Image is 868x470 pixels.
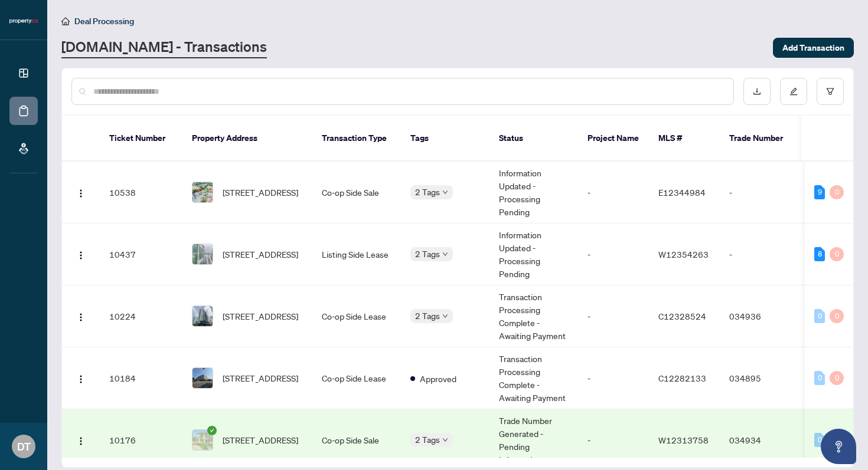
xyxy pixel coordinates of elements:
div: 0 [830,371,844,385]
div: 8 [814,247,825,261]
td: 034936 [720,285,802,347]
td: - [578,347,649,409]
img: logo [9,18,38,25]
td: - [720,224,802,285]
th: Status [490,116,578,162]
td: - [578,162,649,224]
button: download [743,78,771,105]
span: 2 Tags [415,309,440,323]
th: Tags [401,116,490,162]
div: 0 [814,433,825,447]
div: 0 [830,247,844,261]
div: 0 [830,185,844,199]
span: home [61,17,70,25]
span: down [442,437,448,443]
div: 0 [830,309,844,323]
td: Listing Side Lease [312,224,401,285]
span: [STREET_ADDRESS] [223,248,298,261]
div: 0 [814,371,825,385]
td: Transaction Processing Complete - Awaiting Payment [490,285,578,347]
td: Information Updated - Processing Pending [490,162,578,224]
td: 10538 [100,162,182,224]
a: [DOMAIN_NAME] - Transactions [61,37,267,58]
span: filter [826,87,834,96]
td: 10184 [100,347,182,409]
button: Logo [71,430,90,449]
span: Deal Processing [74,16,134,27]
th: Project Name [578,116,649,162]
img: thumbnail-img [192,244,213,264]
span: down [442,189,448,195]
img: thumbnail-img [192,368,213,388]
div: 0 [814,309,825,323]
div: 9 [814,185,825,199]
td: Co-op Side Lease [312,285,401,347]
td: 10224 [100,285,182,347]
span: down [442,251,448,257]
img: Logo [76,313,86,322]
img: thumbnail-img [192,430,213,450]
span: [STREET_ADDRESS] [223,186,298,199]
td: Co-op Side Lease [312,347,401,409]
td: - [578,224,649,285]
img: Logo [76,436,86,446]
button: Logo [71,307,90,326]
img: Logo [76,374,86,384]
button: filter [817,78,844,105]
td: Co-op Side Sale [312,162,401,224]
td: 034895 [720,347,802,409]
img: Logo [76,251,86,260]
button: Logo [71,245,90,264]
span: down [442,313,448,319]
span: edit [789,87,798,96]
img: thumbnail-img [192,182,213,202]
span: 2 Tags [415,185,440,199]
span: 2 Tags [415,247,440,261]
span: W12354263 [658,249,709,259]
span: W12313758 [658,435,709,445]
span: E12344984 [658,187,706,198]
span: [STREET_ADDRESS] [223,433,298,446]
span: check-circle [207,426,217,435]
th: Transaction Type [312,116,401,162]
button: Add Transaction [773,38,854,58]
th: Ticket Number [100,116,182,162]
span: download [753,87,761,96]
button: Logo [71,369,90,387]
td: Transaction Processing Complete - Awaiting Payment [490,347,578,409]
td: - [720,162,802,224]
span: DT [17,438,31,455]
span: C12328524 [658,311,706,321]
img: Logo [76,189,86,198]
span: Add Transaction [782,38,844,57]
img: thumbnail-img [192,306,213,326]
span: C12282133 [658,373,706,383]
button: Open asap [821,429,856,464]
span: [STREET_ADDRESS] [223,310,298,323]
span: Approved [420,372,456,385]
th: MLS # [649,116,720,162]
td: Information Updated - Processing Pending [490,224,578,285]
th: Trade Number [720,116,802,162]
td: - [578,285,649,347]
td: 10437 [100,224,182,285]
th: Property Address [182,116,312,162]
button: Logo [71,183,90,202]
span: [STREET_ADDRESS] [223,372,298,384]
button: edit [780,78,807,105]
span: 2 Tags [415,433,440,446]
